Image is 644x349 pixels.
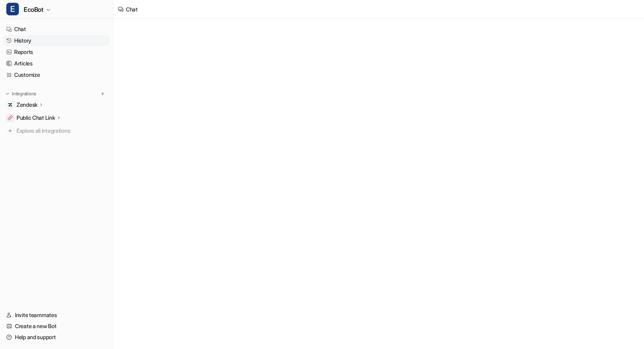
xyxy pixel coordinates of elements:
a: Chat [3,24,110,35]
img: explore all integrations [6,127,14,135]
img: menu_add.svg [100,91,105,97]
p: Integrations [12,91,36,97]
span: E [6,3,19,15]
button: Integrations [3,90,39,98]
img: Zendesk [8,102,13,107]
a: History [3,35,110,46]
a: Reports [3,46,110,58]
p: Public Chat Link [17,114,55,122]
span: Explore all integrations [17,124,107,137]
a: Customize [3,69,110,80]
img: expand menu [5,91,10,97]
a: Invite teammates [3,310,110,321]
div: Chat [126,5,138,13]
span: EcoBot [24,4,44,15]
p: Zendesk [17,101,37,109]
img: Public Chat Link [8,115,13,120]
a: Articles [3,58,110,69]
a: Create a new Bot [3,321,110,332]
a: Help and support [3,332,110,343]
a: Explore all integrations [3,125,110,136]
